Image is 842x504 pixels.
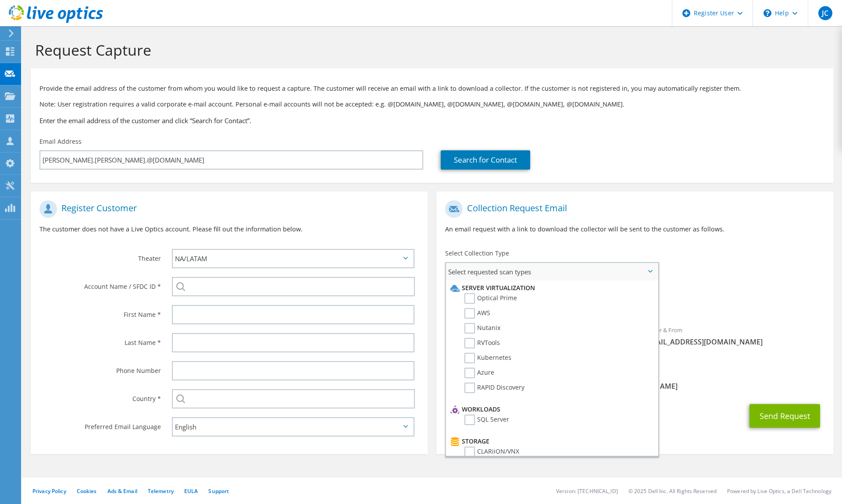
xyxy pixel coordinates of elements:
[436,321,635,361] div: To
[77,487,97,495] a: Cookies
[464,447,519,457] label: CLARiiON/VNX
[464,308,490,319] label: AWS
[208,487,229,495] a: Support
[464,293,517,304] label: Optical Prime
[727,487,831,495] li: Powered by Live Optics, a Dell Technology
[39,137,82,146] label: Email Address
[39,200,414,218] h1: Register Customer
[448,283,653,293] li: Server Virtualization
[628,487,717,495] li: © 2025 Dell Inc. All Rights Reserved
[464,353,511,363] label: Kubernetes
[446,263,658,280] span: Select requested scan types
[184,487,198,495] a: EULA
[635,321,833,351] div: Sender & From
[39,249,161,263] label: Theater
[39,361,161,375] label: Phone Number
[448,404,653,415] li: Workloads
[464,368,494,378] label: Azure
[818,6,832,20] span: JC
[464,415,509,425] label: SQL Server
[39,99,824,109] p: Note: User registration requires a valid corporate e-mail account. Personal e-mail accounts will ...
[464,323,500,334] label: Nutanix
[445,249,509,258] label: Select Collection Type
[643,337,824,347] span: [EMAIL_ADDRESS][DOMAIN_NAME]
[39,116,824,125] h3: Enter the email address of the customer and click “Search for Contact”.
[39,389,161,403] label: Country *
[436,365,833,395] div: CC & Reply To
[448,436,653,447] li: Storage
[464,338,500,348] label: RVTools
[464,383,524,393] label: RAPID Discovery
[39,417,161,431] label: Preferred Email Language
[556,487,618,495] li: Version: [TECHNICAL_ID]
[445,224,824,234] p: An email request with a link to download the collector will be sent to the customer as follows.
[107,487,137,495] a: Ads & Email
[39,277,161,291] label: Account Name / SFDC ID *
[39,84,824,93] p: Provide the email address of the customer from whom you would like to request a capture. The cust...
[764,9,771,17] svg: \n
[441,150,530,170] a: Search for Contact
[749,404,820,428] button: Send Request
[148,487,174,495] a: Telemetry
[39,224,419,234] p: The customer does not have a Live Optics account. Please fill out the information below.
[39,333,161,347] label: Last Name *
[32,487,66,495] a: Privacy Policy
[436,284,833,316] div: Requested Collections
[39,305,161,319] label: First Name *
[445,200,820,218] h1: Collection Request Email
[35,41,824,59] h1: Request Capture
